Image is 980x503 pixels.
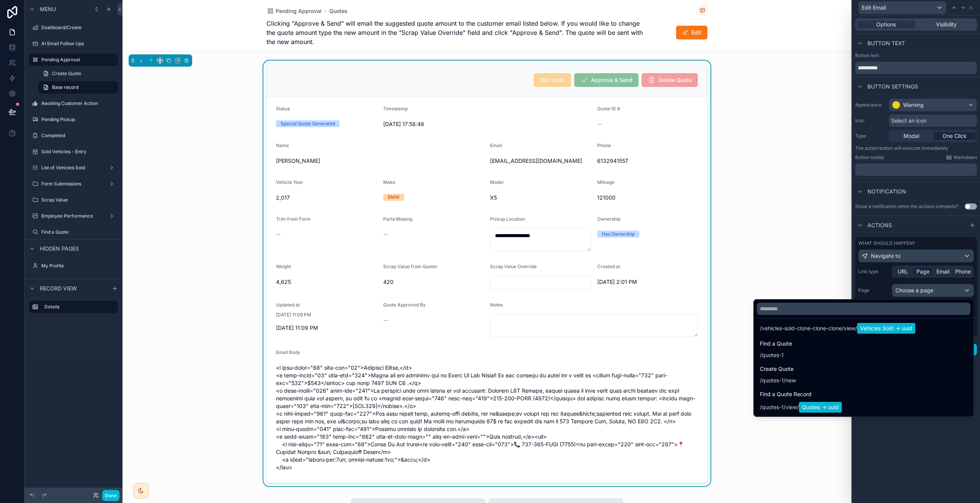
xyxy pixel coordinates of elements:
span: quotes-1 [762,351,784,359]
button: Edit [676,26,707,39]
span: quotes-1 [762,377,784,384]
label: Form Submissions [41,181,106,187]
div: BMW [388,194,400,201]
span: Scrap Value from Quoter [383,264,438,269]
span: / [797,403,799,411]
span: / [842,324,844,332]
span: Timestamp [383,106,408,111]
span: Create Quote [760,364,796,374]
span: Base record [52,84,78,90]
span: 121000 [597,194,698,202]
span: Make [383,179,395,185]
a: Pending Approval [29,54,118,66]
span: [PERSON_NAME] [276,157,484,165]
span: Quote ID # [597,106,620,111]
span: Updated at [276,302,300,308]
span: / [760,324,762,332]
span: Quote Approved By [383,302,426,308]
div: Special Quote Generated [281,120,335,127]
label: List of Vehicles Sold [41,165,106,171]
a: Sold Vehicles - Entry [29,146,118,158]
label: Dashboard/Create [41,25,116,31]
a: Awaiting Customer Action [29,97,118,110]
span: / [760,377,762,384]
a: Form Submissions [29,178,118,190]
a: Pending Pickup [29,113,118,126]
span: Weight [276,264,291,269]
a: Completed [29,129,118,142]
span: / [784,403,786,411]
span: Scrap Value Override [490,264,537,269]
span: view [844,324,855,332]
a: List of Vehicles Sold [29,162,118,174]
span: Find a Quote [760,339,792,348]
span: Notes [490,302,503,308]
label: Employee Performance [41,213,106,219]
span: [DATE] 11:09 PM [276,324,377,332]
label: Scrap Value [41,197,116,203]
span: 2,017 [276,194,377,202]
a: AI Email Follow Ups [29,38,118,50]
a: Base record [38,81,118,93]
a: My Profile [29,260,118,272]
span: Created at [597,264,620,269]
span: <l ipsu-dolor="68" sita-con="02">Adipisci Elitse,</d> <e temp-incid="03" utla-etd="324">Magna ali... [276,364,698,471]
label: Find a Quote [41,229,116,235]
span: / [760,403,762,411]
span: vehicles-sold-clone-clone-clone [762,324,842,332]
span: [EMAIL_ADDRESS][DOMAIN_NAME] [490,157,591,165]
label: Completed [41,133,116,139]
a: Create Quote [38,67,118,80]
span: Vehicles Sold uuid [857,323,915,334]
span: Mileage [597,179,614,185]
span: Phone [597,143,611,148]
span: Create Quote [52,70,81,77]
span: Email Body [276,349,300,355]
span: [DATE] 2:01 PM [597,278,698,286]
span: view [786,403,797,411]
span: 420 [383,278,484,286]
span: Record view [40,285,77,292]
span: [DATE] 11:09 PM [276,312,311,318]
span: Find a Quote Record [760,390,842,399]
span: 4,625 [276,278,377,286]
label: Awaiting Customer Action [41,100,116,106]
label: AI Email Follow Ups [41,41,116,47]
span: / [760,351,762,359]
label: Sold Vehicles - Entry [41,149,116,155]
span: Hidden pages [40,245,79,252]
span: -- [383,316,388,324]
span: quotes-1 [762,403,784,411]
span: -> [895,325,900,331]
a: Dashboard/Create [29,21,118,34]
span: Parts Missing [383,216,412,222]
label: Details [44,304,112,310]
a: Quotes [329,7,348,15]
span: -- [597,120,602,128]
span: -- [276,231,281,238]
span: Quotes uuid [799,402,842,413]
span: Email [490,143,502,148]
div: Has Ownership [602,231,635,238]
span: Model [490,179,503,185]
span: Ownership [597,216,621,222]
label: My Profile [41,263,116,269]
a: Find a Quote [29,226,118,238]
div: /new [760,377,796,384]
div: scrollable content [24,297,122,321]
span: Pickup Location [490,216,525,222]
span: Clicking "Approve & Send" will email the suggested quote amount to the customer email listed belo... [266,19,650,46]
span: / [855,324,857,332]
span: Pending Approval [276,7,322,15]
label: Pending Pickup [41,116,116,123]
span: X5 [490,194,591,202]
a: Pending Approval [266,7,322,15]
span: 6132941557 [597,157,698,165]
span: Menu [40,5,56,13]
span: -- [383,231,388,238]
label: Pending Approval [41,57,113,63]
span: Name [276,143,289,148]
span: [DATE] 17:58:48 [383,120,591,128]
span: Vehicle Year [276,179,303,185]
